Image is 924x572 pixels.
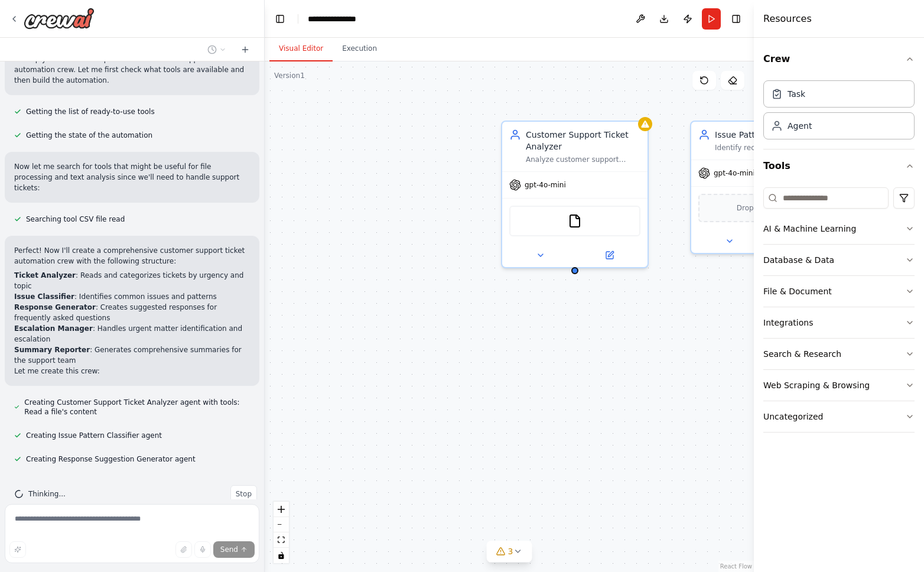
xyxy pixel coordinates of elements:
[26,214,125,224] span: Searching tool CSV file read
[272,11,288,27] button: Hide left sidebar
[763,379,870,391] div: Web Scraping & Browsing
[720,563,752,570] a: React Flow attribution
[763,149,915,183] button: Tools
[220,545,238,554] span: Send
[28,489,66,499] span: Thinking...
[274,502,289,517] button: zoom in
[763,12,812,26] h4: Resources
[14,161,250,193] p: Now let me search for tools that might be useful for file processing and text analysis since we'l...
[763,76,915,149] div: Crew
[274,71,305,80] div: Version 1
[763,307,915,338] button: Integrations
[715,143,829,152] div: Identify recurring patterns and common issues from categorized tickets. Track frequency of simila...
[763,245,915,275] button: Database & Data
[568,214,582,228] img: FileReadTool
[715,129,829,141] div: Issue Pattern Classifier
[501,121,649,268] div: Customer Support Ticket AnalyzerAnalyze customer support tickets from {ticket_source} and categor...
[14,270,250,291] li: : Reads and categorizes tickets by urgency and topic
[24,398,250,417] span: Creating Customer Support Ticket Analyzer agent with tools: Read a file's content
[14,302,250,323] li: : Creates suggested responses for frequently asked questions
[14,324,93,333] strong: Escalation Manager
[14,344,250,366] li: : Generates comprehensive summaries for the support team
[576,248,643,262] button: Open in side panel
[763,276,915,307] button: File & Document
[14,245,250,266] p: Perfect! Now I'll create a comprehensive customer support ticket automation crew with the followi...
[763,213,915,244] button: AI & Machine Learning
[236,43,255,57] button: Start a new chat
[763,183,915,442] div: Tools
[788,88,805,100] div: Task
[14,323,250,344] li: : Handles urgent matter identification and escalation
[487,541,532,563] button: 3
[14,346,90,354] strong: Summary Reporter
[236,489,252,499] span: Stop
[14,303,96,311] strong: Response Generator
[203,43,231,57] button: Switch to previous chat
[763,43,915,76] button: Crew
[194,541,211,558] button: Click to speak your automation idea
[213,541,255,558] button: Send
[26,107,155,116] span: Getting the list of ready-to-use tools
[269,37,333,61] button: Visual Editor
[14,292,74,301] strong: Issue Classifier
[728,11,744,27] button: Hide right sidebar
[26,131,152,140] span: Getting the state of the automation
[14,291,250,302] li: : Identifies common issues and patterns
[714,168,755,178] span: gpt-4o-mini
[788,120,812,132] div: Agent
[763,411,823,422] div: Uncategorized
[737,202,792,214] span: Drop tools here
[274,502,289,563] div: React Flow controls
[9,541,26,558] button: Improve this prompt
[526,129,640,152] div: Customer Support Ticket Analyzer
[274,532,289,548] button: fit view
[763,317,813,329] div: Integrations
[26,454,196,464] span: Creating Response Suggestion Generator agent
[508,545,513,557] span: 3
[763,254,834,266] div: Database & Data
[763,285,832,297] div: File & Document
[333,37,386,61] button: Execution
[175,541,192,558] button: Upload files
[230,485,257,503] button: Stop
[14,366,250,376] p: Let me create this crew:
[14,271,76,279] strong: Ticket Analyzer
[763,401,915,432] button: Uncategorized
[274,548,289,563] button: toggle interactivity
[763,339,915,369] button: Search & Research
[763,370,915,401] button: Web Scraping & Browsing
[690,121,838,254] div: Issue Pattern ClassifierIdentify recurring patterns and common issues from categorized tickets. T...
[308,13,367,25] nav: breadcrumb
[525,180,566,190] span: gpt-4o-mini
[763,348,841,360] div: Search & Research
[274,517,289,532] button: zoom out
[24,8,95,29] img: Logo
[26,431,162,440] span: Creating Issue Pattern Classifier agent
[14,54,250,86] p: I'll help you create a comprehensive customer support ticket automation crew. Let me first check ...
[526,155,640,164] div: Analyze customer support tickets from {ticket_source} and categorize them by urgency (Low, Medium...
[763,223,856,235] div: AI & Machine Learning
